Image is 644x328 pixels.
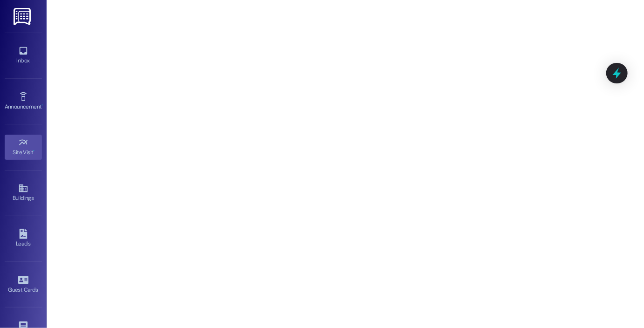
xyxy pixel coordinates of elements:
[5,43,42,68] a: Inbox
[41,102,43,109] span: •
[5,135,42,160] a: Site Visit •
[5,180,42,205] a: Buildings
[34,148,35,154] span: •
[14,8,33,25] img: ResiDesk Logo
[5,226,42,251] a: Leads
[5,272,42,297] a: Guest Cards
